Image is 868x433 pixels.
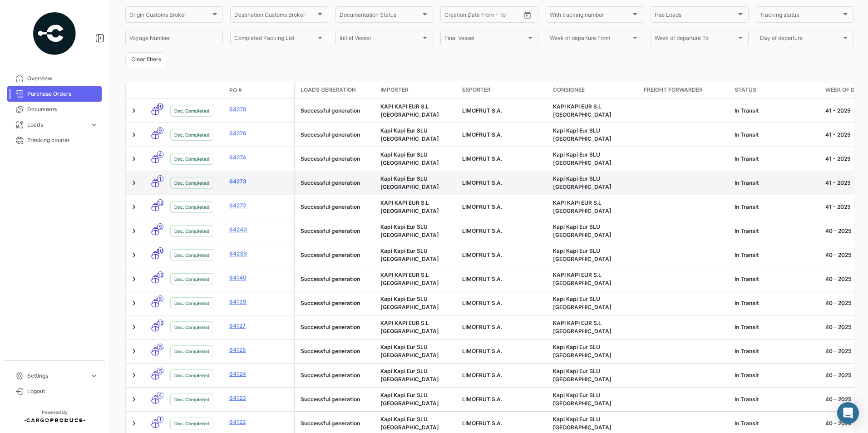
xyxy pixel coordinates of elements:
[553,392,612,407] span: Kapi Kapi Eur SLU Antwerp
[32,11,77,56] img: powered-by.png
[380,86,409,94] span: Importer
[380,103,439,118] span: KAPI KAPI EUR S.L ROTTERDAM
[380,368,439,383] span: Kapi Kapi Eur SLU Antwerp
[174,131,209,138] span: Doc. Completed
[129,202,138,212] a: Expand/Collapse Row
[301,251,373,259] div: Successful generation
[157,223,163,230] span: 5
[549,82,640,98] datatable-header-cell: Consignee
[301,275,373,283] div: Successful generation
[462,300,502,306] span: LIMOFRUT S.A.
[157,392,163,399] span: 4
[553,368,612,383] span: Kapi Kapi Eur SLU Antwerp
[157,344,163,350] span: 5
[129,275,138,284] a: Expand/Collapse Row
[27,121,86,129] span: Loads
[301,323,373,331] div: Successful generation
[129,154,138,163] a: Expand/Collapse Row
[640,82,731,98] datatable-header-cell: Freight Forwarder
[167,87,226,94] datatable-header-cell: Doc. Status
[229,418,290,426] a: 64122
[301,227,373,235] div: Successful generation
[157,127,163,134] span: 9
[301,86,356,94] span: Loads generation
[735,86,756,94] span: Status
[229,202,290,210] a: 64272
[760,13,841,19] span: Tracking status
[462,251,502,258] span: LIMOFRUT S.A.
[837,402,859,424] div: Abrir Intercom Messenger
[174,324,209,331] span: Doc. Completed
[301,347,373,355] div: Successful generation
[377,82,459,98] datatable-header-cell: Importer
[380,344,439,359] span: Kapi Kapi Eur SLU Antwerp
[229,226,290,234] a: 64240
[129,371,138,380] a: Expand/Collapse Row
[462,324,502,330] span: LIMOFRUT S.A.
[760,36,841,43] span: Day of departure
[174,251,209,259] span: Doc. Completed
[462,227,502,234] span: LIMOFRUT S.A.
[731,82,822,98] datatable-header-cell: Status
[380,416,439,431] span: Kapi Kapi Eur SLU Antwerp
[229,322,290,330] a: 64127
[229,274,290,282] a: 64140
[735,323,818,331] div: In Transit
[380,151,439,166] span: Kapi Kapi Eur SLU Antwerp
[340,36,421,43] span: Initial Vessel
[129,13,211,19] span: Origin Customs Broker
[459,82,549,98] datatable-header-cell: Exporter
[129,106,138,115] a: Expand/Collapse Row
[7,71,102,86] a: Overview
[655,13,736,19] span: Has Loads
[735,275,818,283] div: In Transit
[462,348,502,354] span: LIMOFRUT S.A.
[735,203,818,211] div: In Transit
[380,392,439,407] span: Kapi Kapi Eur SLU Antwerp
[553,320,612,335] span: KAPI KAPI EUR S.L ROTTERDAM
[380,199,439,214] span: KAPI KAPI EUR S.L ROTTERDAM
[462,276,502,282] span: LIMOFRUT S.A.
[301,179,373,187] div: Successful generation
[125,52,167,67] button: Clear filters
[301,107,373,115] div: Successful generation
[226,83,294,98] datatable-header-cell: PO #
[234,36,316,43] span: Completed Packing List
[174,155,209,162] span: Doc. Completed
[229,105,290,113] a: 64278
[90,372,98,380] span: expand_more
[735,227,818,235] div: In Transit
[157,320,163,326] span: 12
[301,419,373,428] div: Successful generation
[735,299,818,307] div: In Transit
[553,344,612,359] span: Kapi Kapi Eur SLU Antwerp
[553,127,612,142] span: Kapi Kapi Eur SLU Antwerp
[129,323,138,332] a: Expand/Collapse Row
[553,416,612,431] span: Kapi Kapi Eur SLU Antwerp
[735,347,818,355] div: In Transit
[174,227,209,235] span: Doc. Completed
[462,203,502,210] span: LIMOFRUT S.A.
[174,348,209,355] span: Doc. Completed
[157,247,163,254] span: 10
[129,226,138,236] a: Expand/Collapse Row
[301,299,373,307] div: Successful generation
[462,155,502,162] span: LIMOFRUT S.A.
[129,419,138,428] a: Expand/Collapse Row
[229,346,290,354] a: 64125
[229,86,242,94] span: PO #
[301,203,373,211] div: Successful generation
[380,320,439,335] span: KAPI KAPI EUR S.L ROTTERDAM
[129,395,138,404] a: Expand/Collapse Row
[553,223,612,238] span: Kapi Kapi Eur SLU Antwerp
[27,90,98,98] span: Purchase Orders
[462,107,502,114] span: LIMOFRUT S.A.
[380,223,439,238] span: Kapi Kapi Eur SLU Antwerp
[7,86,102,102] a: Purchase Orders
[174,107,209,114] span: Doc. Completed
[27,105,98,113] span: Documents
[462,420,502,427] span: LIMOFRUT S.A.
[735,371,818,379] div: In Transit
[129,347,138,356] a: Expand/Collapse Row
[550,36,631,43] span: Week of departure From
